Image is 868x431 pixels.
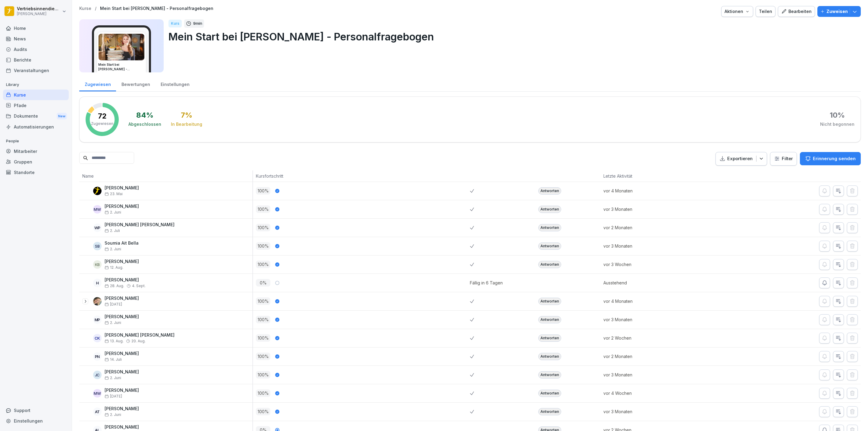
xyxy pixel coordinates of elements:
[774,156,793,162] div: Filter
[3,111,69,122] div: Dokumente
[603,372,709,378] p: vor 3 Monaten
[256,371,270,379] p: 100 %
[98,62,145,71] h3: Mein Start bei [PERSON_NAME] - Personalfragebogen
[155,76,195,91] a: Einstellungen
[538,224,561,231] div: Antworten
[538,298,561,305] div: Antworten
[105,333,175,338] p: [PERSON_NAME] [PERSON_NAME]
[715,152,767,166] button: Exportieren
[105,413,121,417] span: 2. Juni
[759,8,772,15] div: Teilen
[256,316,270,323] p: 100 %
[781,8,812,15] div: Bearbeiten
[17,12,61,16] p: [PERSON_NAME]
[105,351,139,356] p: [PERSON_NAME]
[538,242,561,250] div: Antworten
[3,100,69,111] a: Pfade
[105,321,121,325] span: 2. Juni
[603,390,709,396] p: vor 4 Wochen
[105,376,121,380] span: 2. Juni
[256,408,270,415] p: 100 %
[538,353,561,360] div: Antworten
[105,284,124,288] span: 28. Aug.
[136,112,153,119] div: 84 %
[3,146,69,157] a: Mitarbeiter
[105,296,139,301] p: [PERSON_NAME]
[131,339,146,343] span: 20. Aug.
[105,241,139,246] p: Soumia Ait Bella
[57,113,67,120] div: New
[116,76,155,91] div: Bewertungen
[470,280,503,286] div: Fällig in 6 Tagen
[168,20,182,27] div: Kurs
[725,8,750,15] div: Aktionen
[93,297,102,306] img: btczj08uchphfft00l736ods.png
[93,223,102,232] div: WP
[603,335,709,341] p: vor 2 Wochen
[128,121,161,127] div: Abgeschlossen
[256,205,270,213] p: 100 %
[93,205,102,214] div: MW
[3,44,69,55] a: Audits
[93,371,102,379] div: JC
[756,6,775,17] button: Teilen
[538,390,561,397] div: Antworten
[538,371,561,379] div: Antworten
[105,314,139,319] p: [PERSON_NAME]
[93,315,102,324] div: MP
[3,33,69,44] a: News
[79,6,91,11] a: Kurse
[538,334,561,342] div: Antworten
[93,187,102,195] img: bb1dm5ik91asdzthgjpp7xgs.png
[105,192,123,196] span: 23. Mai
[3,90,69,100] a: Kurse
[93,279,102,287] div: H
[3,136,69,146] p: People
[79,76,116,91] a: Zugewiesen
[105,222,175,227] p: [PERSON_NAME] [PERSON_NAME]
[3,167,69,178] div: Standorte
[132,284,146,288] span: 4. Sept.
[727,155,753,162] p: Exportieren
[93,389,102,398] div: MW
[93,334,102,342] div: CK
[3,416,69,426] a: Einstellungen
[105,259,139,264] p: [PERSON_NAME]
[171,121,202,127] div: In Bearbeitung
[98,113,107,120] p: 72
[105,277,146,283] p: [PERSON_NAME]
[105,210,121,214] span: 2. Juni
[256,353,270,360] p: 100 %
[193,21,202,27] p: 9 min
[93,260,102,269] div: KB
[105,339,124,343] span: 13. Aug.
[105,369,139,375] p: [PERSON_NAME]
[538,206,561,213] div: Antworten
[3,157,69,167] a: Gruppen
[778,6,815,17] button: Bearbeiten
[603,188,709,194] p: vor 4 Monaten
[820,121,854,127] div: Nicht begonnen
[603,408,709,415] p: vor 3 Monaten
[99,34,144,60] img: aaay8cu0h1hwaqqp9269xjan.png
[93,407,102,416] div: AT
[105,229,120,233] span: 2. Juli
[105,185,139,191] p: [PERSON_NAME]
[93,242,102,250] div: SB
[82,173,250,179] p: Name
[17,6,61,11] p: Vertriebsinnendienst
[3,55,69,65] a: Berichte
[256,334,270,342] p: 100 %
[105,357,122,362] span: 14. Juli
[105,425,139,430] p: [PERSON_NAME]
[603,316,709,323] p: vor 3 Monaten
[105,265,123,270] span: 12. Aug.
